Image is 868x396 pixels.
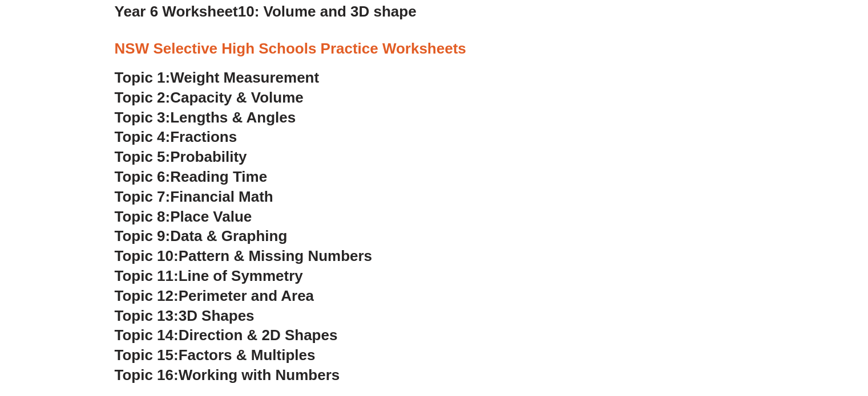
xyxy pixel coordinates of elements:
span: Topic 16: [115,366,179,383]
a: Topic 2:Capacity & Volume [115,89,304,106]
span: Data & Graphing [170,227,287,244]
span: Topic 13: [115,307,179,324]
span: Factors & Multiples [179,346,316,364]
span: Topic 5: [115,148,171,165]
span: Topic 8: [115,208,171,225]
span: Topic 14: [115,326,179,344]
span: Topic 1: [115,69,171,86]
a: Topic 13:3D Shapes [115,307,255,324]
a: Topic 10:Pattern & Missing Numbers [115,247,372,264]
a: Topic 1:Weight Measurement [115,69,320,86]
span: Working with Numbers [179,366,340,383]
span: Pattern & Missing Numbers [179,247,372,264]
span: 3D Shapes [179,307,255,324]
span: Place Value [170,208,252,225]
a: Topic 4:Fractions [115,128,237,145]
a: Topic 16:Working with Numbers [115,366,340,383]
iframe: Chat Widget [678,268,868,396]
a: Topic 8:Place Value [115,208,252,225]
a: Topic 15:Factors & Multiples [115,346,316,364]
a: Topic 9:Data & Graphing [115,227,288,244]
span: Topic 10: [115,247,179,264]
a: Topic 12:Perimeter and Area [115,287,314,304]
a: Topic 6:Reading Time [115,168,268,185]
span: Financial Math [170,188,273,205]
span: Topic 12: [115,287,179,304]
span: Line of Symmetry [179,267,303,284]
span: Topic 2: [115,89,171,106]
span: Weight Measurement [170,69,319,86]
span: Topic 11: [115,267,179,284]
span: Topic 7: [115,188,171,205]
span: Topic 15: [115,346,179,364]
a: Topic 3:Lengths & Angles [115,109,296,126]
a: Topic 11:Line of Symmetry [115,267,303,284]
span: Perimeter and Area [179,287,314,304]
span: Topic 9: [115,227,171,244]
span: Probability [170,148,247,165]
span: Lengths & Angles [170,109,296,126]
h3: NSW Selective High Schools Practice Worksheets [115,39,754,59]
span: Topic 6: [115,168,171,185]
span: Capacity & Volume [170,89,303,106]
span: Reading Time [170,168,267,185]
span: Topic 3: [115,109,171,126]
a: Topic 14:Direction & 2D Shapes [115,326,338,344]
span: Year 6 Worksheet [115,3,238,20]
span: 10: Volume and 3D shape [238,3,417,20]
a: Year 6 Worksheet10: Volume and 3D shape [115,3,417,20]
a: Topic 7:Financial Math [115,188,273,205]
a: Topic 5:Probability [115,148,247,165]
span: Direction & 2D Shapes [179,326,338,344]
span: Topic 4: [115,128,171,145]
span: Fractions [170,128,237,145]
